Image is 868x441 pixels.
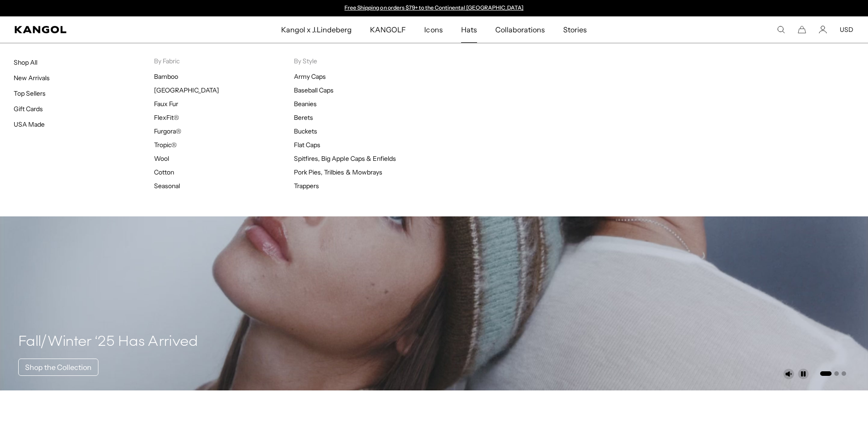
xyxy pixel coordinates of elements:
a: Gift Cards [14,105,43,113]
a: Buckets [294,127,317,135]
a: Bamboo [154,72,178,81]
slideshow-component: Announcement bar [340,5,528,12]
p: By Fabric [154,57,294,65]
a: Kangol x J.Lindeberg [272,16,361,43]
a: Account [819,26,827,34]
button: Unmute [783,369,794,379]
a: Tropic® [154,141,177,149]
a: KANGOLF [361,16,415,43]
a: FlexFit® [154,113,179,122]
span: KANGOLF [370,16,406,43]
a: Baseball Caps [294,86,334,94]
summary: Search here [777,26,785,34]
a: Faux Fur [154,100,178,108]
span: Stories [563,16,587,43]
a: Trappers [294,182,319,190]
a: Hats [452,16,486,43]
a: Beanies [294,100,317,108]
button: Cart [798,26,806,34]
h4: Fall/Winter ‘25 Has Arrived [18,333,198,351]
a: New Arrivals [14,74,50,82]
span: Kangol x J.Lindeberg [281,16,352,43]
button: Pause [798,369,809,379]
span: Icons [424,16,442,43]
button: USD [840,26,853,34]
a: Pork Pies, Trilbies & Mowbrays [294,168,382,176]
span: Collaborations [495,16,545,43]
a: Spitfires, Big Apple Caps & Enfields [294,154,396,163]
a: Top Sellers [14,89,46,97]
a: Flat Caps [294,141,320,149]
span: Hats [461,16,477,43]
div: Announcement [340,5,528,12]
a: Icons [415,16,452,43]
a: Free Shipping on orders $79+ to the Continental [GEOGRAPHIC_DATA] [344,4,524,11]
a: Cotton [154,168,174,176]
div: 1 of 2 [340,5,528,12]
a: Wool [154,154,169,163]
button: Go to slide 2 [834,371,839,376]
a: USA Made [14,120,45,128]
button: Go to slide 1 [820,371,832,376]
a: Stories [554,16,596,43]
ul: Select a slide to show [819,369,846,377]
a: Shop All [14,58,37,67]
a: [GEOGRAPHIC_DATA] [154,86,219,94]
a: Kangol [15,26,186,33]
a: Furgora® [154,127,181,135]
a: Collaborations [486,16,554,43]
p: By Style [294,57,434,65]
button: Go to slide 3 [842,371,846,376]
a: Shop the Collection [18,359,98,376]
a: Army Caps [294,72,326,81]
a: Seasonal [154,182,180,190]
a: Berets [294,113,313,122]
